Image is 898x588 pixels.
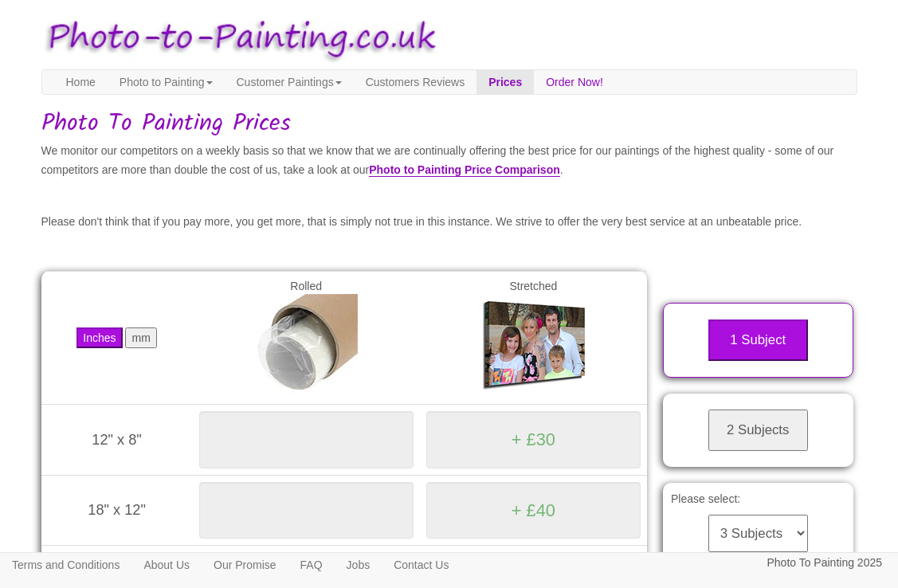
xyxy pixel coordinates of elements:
a: Photo to Painting Price Comparison [369,163,560,177]
button: mm [125,327,156,348]
a: Home [54,70,108,94]
span: 18" x 12" [88,502,146,518]
a: FAQ [288,553,335,577]
a: Order Now! [534,70,615,94]
div: Please select: [663,483,853,568]
a: Prices [476,70,534,94]
span: 12" x 8" [92,432,141,448]
td: Rolled [193,272,420,405]
h1: Photo To Painting Prices [41,111,857,137]
a: Customer Paintings [225,70,354,94]
td: Stretched [420,272,647,405]
button: Inches [76,327,122,348]
p: Please don't think that if you pay more, you get more, that is simply not true in this instance. ... [41,212,857,232]
span: + £30 [512,429,555,449]
button: 2 Subjects [708,410,808,451]
a: Our Promise [202,553,288,577]
p: We monitor our competitors on a weekly basis so that we know that we are continually offering the... [41,141,857,180]
img: Photo to Painting [33,8,441,69]
img: Gallery Wrap [481,294,585,398]
a: Photo to Painting [108,70,225,94]
a: Customers Reviews [354,70,476,94]
a: Jobs [335,553,382,577]
a: About Us [131,553,202,577]
p: Photo To Painting 2025 [767,553,882,573]
span: + £40 [512,500,555,520]
img: Rolled [254,294,358,398]
button: 1 Subject [708,319,808,361]
a: Contact Us [382,553,461,577]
